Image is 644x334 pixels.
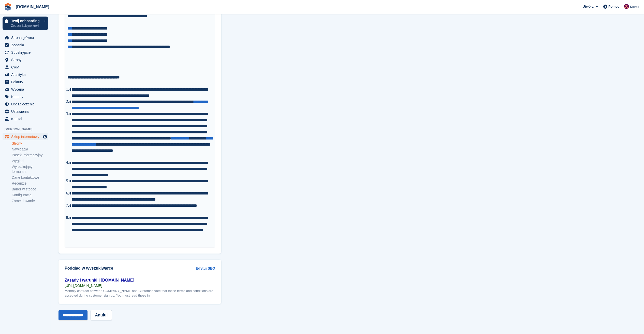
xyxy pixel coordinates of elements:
[11,93,42,100] span: Kupony
[11,56,42,63] span: Strony
[12,147,48,152] a: Nawigacja
[91,310,112,320] a: Anuluj
[11,49,42,56] span: Subskrypcje
[14,3,51,11] a: [DOMAIN_NAME]
[11,19,41,23] p: Twój onboarding
[42,134,48,140] a: Podgląd sklepu
[11,108,42,115] span: Ustawienia
[11,133,42,140] span: Sklep internetowy
[12,164,48,174] a: Wyskakujący formularz
[65,289,215,298] div: Monthly contract between COMPANY_NAME and Customer Note that these terms and conditions are accep...
[11,86,42,93] span: Wycena
[196,266,215,271] a: Edytuj SEO
[3,93,48,100] a: menu
[11,23,41,28] p: Zobacz kolejne kroki
[11,41,42,49] span: Zadania
[3,17,48,30] a: Twój onboarding Zobacz kolejne kroki
[5,127,51,132] span: [PERSON_NAME]
[3,101,48,108] a: menu
[11,101,42,108] span: Ubezpieczenie
[3,115,48,122] a: menu
[3,41,48,49] a: menu
[3,78,48,86] a: menu
[3,64,48,71] a: menu
[11,64,42,71] span: CRM
[3,56,48,63] a: menu
[11,34,42,41] span: Strona główna
[624,4,629,9] img: Mateusz Kacwin
[12,141,48,146] a: Strony
[3,34,48,41] a: menu
[582,4,593,9] span: Utwórz
[3,108,48,115] a: menu
[3,71,48,78] a: menu
[11,71,42,78] span: Analityka
[65,266,196,271] h2: Podgląd w wyszukiwarce
[12,193,48,198] a: Konfiguracja
[608,4,619,9] span: Pomoc
[12,187,48,192] a: Baner w stopce
[12,159,48,163] a: Wygląd
[65,277,215,283] div: Zasady i warunki | [DOMAIN_NAME]
[11,115,42,122] span: Kapitał
[3,86,48,93] a: menu
[4,3,12,11] img: stora-icon-8386f47178a22dfd0bd8f6a31ec36ba5ce8667c1dd55bd0f319d3a0aa187defe.svg
[11,78,42,86] span: Faktury
[630,4,639,9] span: Konto
[3,49,48,56] a: menu
[12,181,48,186] a: Recenzje
[12,175,48,180] a: Dane kontaktowe
[3,133,48,140] a: menu
[12,199,48,203] a: Zameldowanie
[65,283,215,288] div: [URL][DOMAIN_NAME]
[12,153,48,158] a: Pasek informacyjny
